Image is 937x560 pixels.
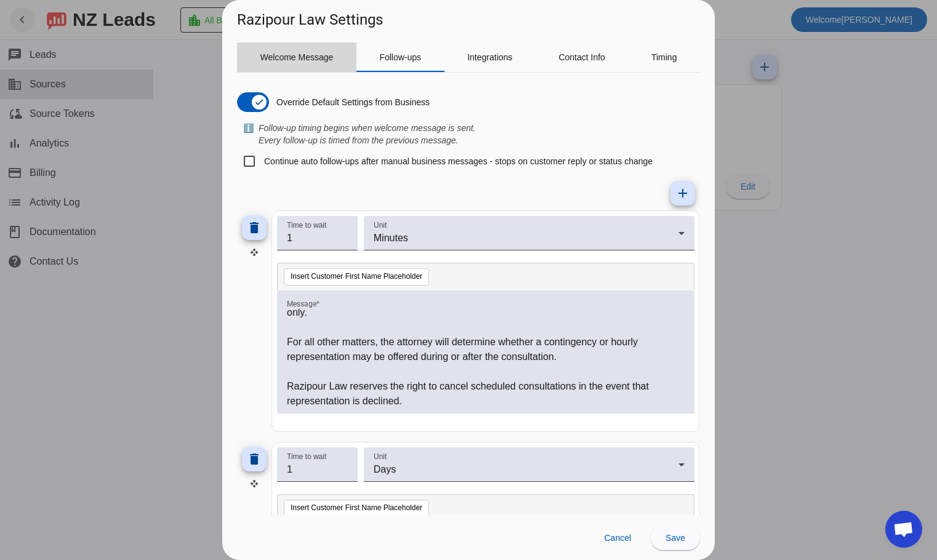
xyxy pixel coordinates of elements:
[259,123,476,145] i: Follow-up timing begins when welcome message is sent. Every follow-up is timed from the previous ...
[374,452,387,460] mat-label: Unit
[675,186,690,201] mat-icon: add
[666,533,685,543] span: Save
[374,464,396,474] span: Days
[260,53,334,62] span: Welcome Message
[237,10,383,30] h1: Razipour Law Settings
[604,533,631,543] span: Cancel
[287,335,685,364] p: For all other matters, the attorney will determine whether a contingency or hourly representation...
[243,122,254,146] span: ℹ️
[651,53,677,62] span: Timing
[247,452,262,466] mat-icon: delete
[374,222,387,230] mat-label: Unit
[284,268,429,286] button: Insert Customer First Name Placeholder
[379,53,421,62] span: Follow-ups
[284,500,429,517] button: Insert Customer First Name Placeholder
[467,53,512,62] span: Integrations
[287,222,326,230] mat-label: Time to wait
[287,379,685,409] p: Razipour Law reserves the right to cancel scheduled consultations in the event that representatio...
[885,511,922,548] div: Open chat
[651,526,700,550] button: Save
[374,233,408,243] span: Minutes
[262,155,653,167] label: Continue auto follow-ups after manual business messages - stops on customer reply or status change
[287,452,326,460] mat-label: Time to wait
[558,53,605,62] span: Contact Info
[247,220,262,235] mat-icon: delete
[594,526,641,550] button: Cancel
[274,96,430,108] label: Override Default Settings from Business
